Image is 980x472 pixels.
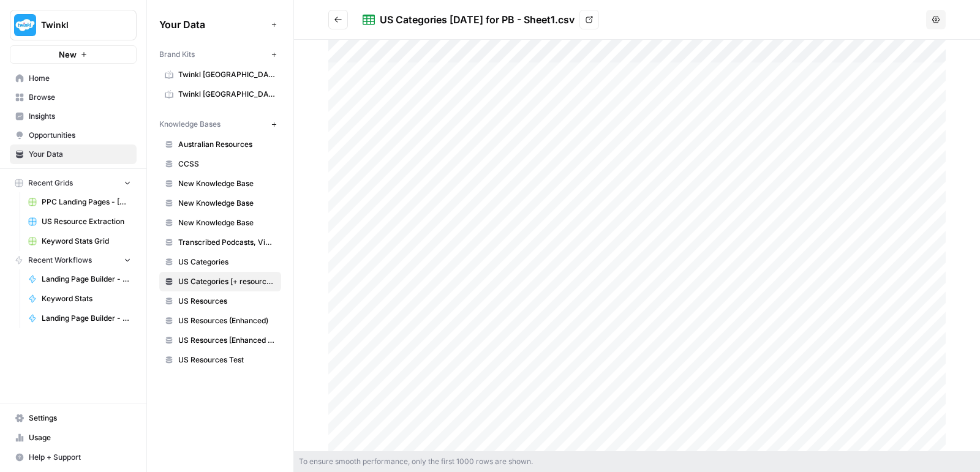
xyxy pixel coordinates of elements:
[178,198,276,209] span: New Knowledge Base
[23,309,137,328] a: Landing Page Builder - Alt 1
[59,48,77,61] span: New
[159,252,281,272] a: US Categories
[42,216,131,227] span: US Resource Extraction
[29,130,131,141] span: Opportunities
[10,144,137,164] a: Your Data
[178,296,276,307] span: US Resources
[178,89,276,100] span: Twinkl [GEOGRAPHIC_DATA]
[29,73,131,84] span: Home
[42,236,131,247] span: Keyword Stats Grid
[23,192,137,212] a: PPC Landing Pages - [GEOGRAPHIC_DATA]
[29,413,131,424] span: Settings
[23,212,137,231] a: US Resource Extraction
[29,111,131,122] span: Insights
[159,233,281,252] a: Transcribed Podcasts, Videos, etc.
[159,311,281,331] a: US Resources (Enhanced)
[10,107,137,126] a: Insights
[23,289,137,309] a: Keyword Stats
[178,354,276,365] span: US Resources Test
[42,274,131,285] span: Landing Page Builder - [GEOGRAPHIC_DATA]
[41,19,115,31] span: Twinkl
[10,88,137,107] a: Browse
[42,293,131,304] span: Keyword Stats
[10,251,137,269] button: Recent Workflows
[10,125,137,145] a: Opportunities
[29,452,131,463] span: Help + Support
[380,12,575,27] div: US Categories [DATE] for PB - Sheet1.csv
[178,178,276,189] span: New Knowledge Base
[159,135,281,154] a: Australian Resources
[159,154,281,174] a: CCSS
[178,315,276,326] span: US Resources (Enhanced)
[159,49,195,60] span: Brand Kits
[159,350,281,370] a: US Resources Test
[23,269,137,289] a: Landing Page Builder - [GEOGRAPHIC_DATA]
[10,10,137,40] button: Workspace: Twinkl
[28,178,73,189] span: Recent Grids
[10,174,137,192] button: Recent Grids
[159,213,281,233] a: New Knowledge Base
[159,291,281,311] a: US Resources
[159,17,266,32] span: Your Data
[178,276,276,287] span: US Categories [+ resource count]
[178,257,276,268] span: US Categories
[10,428,137,448] a: Usage
[159,272,281,291] a: US Categories [+ resource count]
[178,159,276,170] span: CCSS
[10,408,137,428] a: Settings
[10,69,137,88] a: Home
[159,84,281,104] a: Twinkl [GEOGRAPHIC_DATA]
[29,432,131,443] span: Usage
[178,237,276,248] span: Transcribed Podcasts, Videos, etc.
[294,451,980,472] div: To ensure smooth performance, only the first 1000 rows are shown.
[28,255,92,266] span: Recent Workflows
[42,313,131,324] span: Landing Page Builder - Alt 1
[10,45,137,64] button: New
[178,217,276,228] span: New Knowledge Base
[178,335,276,346] span: US Resources [Enhanced + Review Count]
[29,149,131,160] span: Your Data
[328,10,348,29] button: Go back
[29,92,131,103] span: Browse
[23,231,137,251] a: Keyword Stats Grid
[10,448,137,467] button: Help + Support
[42,197,131,208] span: PPC Landing Pages - [GEOGRAPHIC_DATA]
[159,119,221,130] span: Knowledge Bases
[14,14,36,36] img: Twinkl Logo
[178,139,276,150] span: Australian Resources
[159,331,281,350] a: US Resources [Enhanced + Review Count]
[159,174,281,193] a: New Knowledge Base
[178,69,276,80] span: Twinkl [GEOGRAPHIC_DATA]
[159,65,281,84] a: Twinkl [GEOGRAPHIC_DATA]
[159,193,281,213] a: New Knowledge Base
